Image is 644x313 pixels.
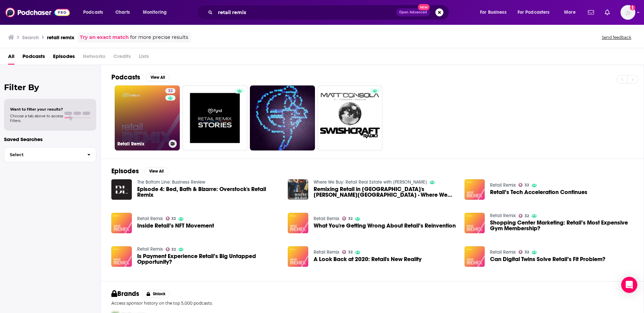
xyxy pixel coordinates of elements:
[621,277,637,293] div: Open Intercom Messenger
[465,246,485,267] a: Can Digital Twins Solve Retail’s Fit Problem?
[621,5,635,20] img: User Profile
[78,7,112,18] button: open menu
[215,7,396,18] input: Search podcasts, credits, & more...
[465,213,485,233] img: Shopping Center Marketing: Retail’s Most Expensive Gym Membership?
[519,214,529,218] a: 32
[171,217,176,220] span: 32
[111,290,139,298] h2: Brands
[137,246,163,252] a: Retail Remix
[166,216,176,221] a: 32
[490,249,516,255] a: Retail Remix
[10,114,63,123] span: Choose a tab above to access filters.
[8,51,14,65] a: All
[203,5,455,20] div: Search podcasts, credits, & more...
[480,8,506,17] span: For Business
[475,7,515,18] button: open menu
[314,256,422,262] span: A Look Back at 2020: Retail's New Reality
[138,7,175,18] button: open menu
[314,179,427,185] a: Where We Buy: Retail Real Estate with James Cook
[314,186,457,198] a: Remixing Retail in Silicon Valley's Santana Row - Where We Buy #68
[142,290,170,298] button: Unlock
[137,186,280,198] a: Episode 4: Bed, Bath & Bizarre: Overstock's Retail Remix
[5,6,70,19] img: Podchaser - Follow, Share and Rate Podcasts
[146,73,170,81] button: View All
[111,246,132,267] img: Is Payment Experience Retail’s Big Untapped Opportunity?
[314,223,456,229] a: What You're Getting Wrong About Retail’s Reinvention
[314,249,339,255] a: Retail Remix
[137,223,214,229] a: Inside Retail’s NFT Movement
[585,7,597,18] a: Show notifications dropdown
[519,250,529,254] a: 32
[22,51,45,65] span: Podcasts
[4,82,96,92] h2: Filter By
[137,179,205,185] a: The Bottom Line: Business Review
[525,184,529,187] span: 32
[621,5,635,20] span: Logged in as katiewhorton
[490,256,605,262] a: Can Digital Twins Solve Retail’s Fit Problem?
[513,7,559,18] button: open menu
[314,216,339,222] a: Retail Remix
[288,213,308,233] img: What You're Getting Wrong About Retail’s Reinvention
[490,189,587,195] span: Retail’s Tech Acceleration Continues
[288,179,308,200] img: Remixing Retail in Silicon Valley's Santana Row - Where We Buy #68
[130,34,188,41] span: for more precise results
[111,73,170,81] a: PodcastsView All
[519,183,529,187] a: 32
[600,35,633,40] button: Send feedback
[418,4,430,10] span: New
[4,152,82,157] span: Select
[342,250,353,254] a: 32
[111,167,168,175] a: EpisodesView All
[564,8,576,17] span: More
[288,246,308,267] img: A Look Back at 2020: Retail's New Reality
[465,179,485,200] img: Retail’s Tech Acceleration Continues
[47,34,74,41] h3: retail remix
[144,167,168,175] button: View All
[342,216,353,221] a: 32
[490,213,516,218] a: Retail Remix
[490,220,633,231] a: Shopping Center Marketing: Retail’s Most Expensive Gym Membership?
[111,301,633,306] p: Access sponsor history on the top 5,000 podcasts.
[137,216,163,222] a: Retail Remix
[168,88,173,95] span: 32
[165,88,175,93] a: 32
[111,213,132,233] img: Inside Retail’s NFT Movement
[115,8,130,17] span: Charts
[166,247,176,251] a: 32
[111,73,140,81] h2: Podcasts
[630,5,635,10] svg: Add a profile image
[314,186,457,198] span: Remixing Retail in [GEOGRAPHIC_DATA]'s [PERSON_NAME][GEOGRAPHIC_DATA] - Where We Buy #68
[518,8,550,17] span: For Podcasters
[111,167,139,175] h2: Episodes
[621,5,635,20] button: Show profile menu
[525,214,529,217] span: 32
[139,51,149,65] span: Lists
[113,51,131,65] span: Credits
[348,217,353,220] span: 32
[83,8,103,17] span: Podcasts
[22,34,39,41] h3: Search
[111,179,132,200] img: Episode 4: Bed, Bath & Bizarre: Overstock's Retail Remix
[115,85,180,150] a: 32Retail Remix
[137,253,280,265] a: Is Payment Experience Retail’s Big Untapped Opportunity?
[53,51,75,65] a: Episodes
[4,147,96,162] button: Select
[143,8,167,17] span: Monitoring
[602,7,612,18] a: Show notifications dropdown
